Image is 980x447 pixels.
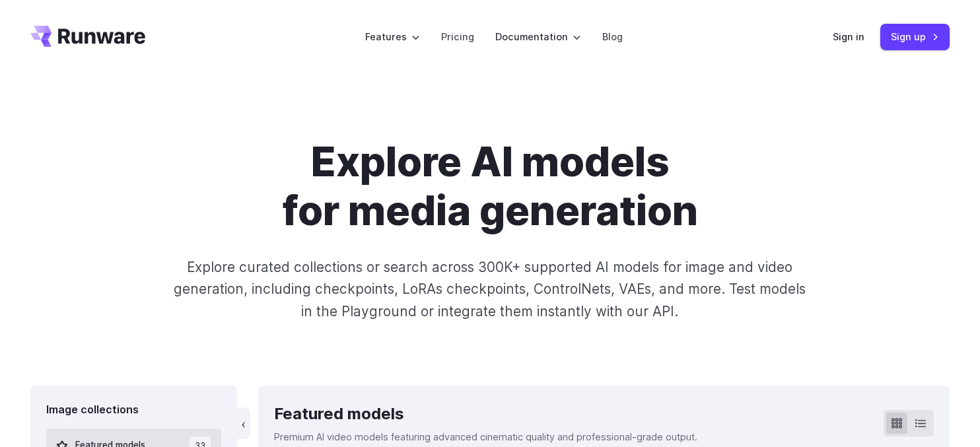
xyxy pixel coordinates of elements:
[237,407,250,439] button: ‹
[602,29,623,44] a: Blog
[441,29,474,44] a: Pricing
[168,256,812,322] p: Explore curated collections or search across 300K+ supported AI models for image and video genera...
[274,429,697,444] p: Premium AI video models featuring advanced cinematic quality and professional-grade output.
[46,401,221,419] div: Image collections
[122,137,858,235] h1: Explore AI models for media generation
[880,24,950,50] a: Sign up
[365,29,420,44] label: Features
[30,26,145,47] a: Go to /
[274,401,697,427] div: Featured models
[833,29,864,44] a: Sign in
[495,29,581,44] label: Documentation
